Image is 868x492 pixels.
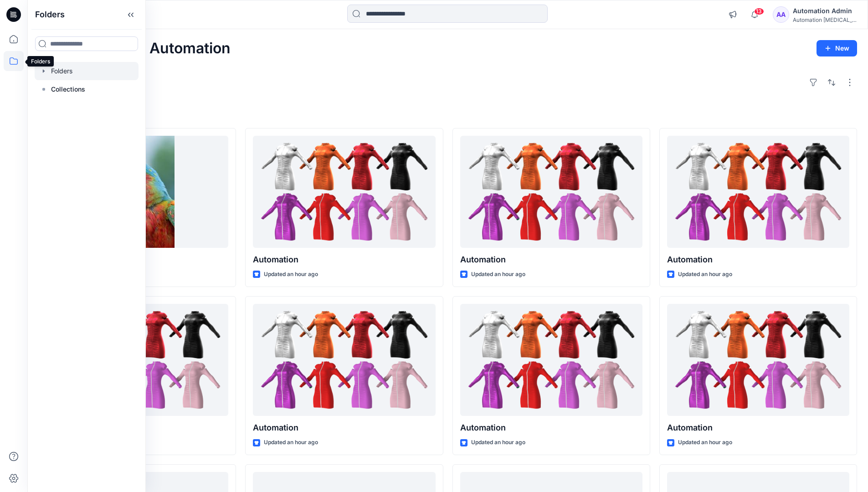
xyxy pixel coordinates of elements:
[460,421,642,434] p: Automation
[678,438,732,447] p: Updated an hour ago
[471,438,525,447] p: Updated an hour ago
[754,8,764,15] span: 13
[460,304,642,416] a: Automation
[38,108,857,119] h4: Styles
[253,304,435,416] a: Automation
[773,6,789,23] div: AA
[667,304,849,416] a: Automation
[667,136,849,248] a: Automation
[264,270,318,279] p: Updated an hour ago
[460,136,642,248] a: Automation
[678,270,732,279] p: Updated an hour ago
[51,84,85,95] p: Collections
[253,253,435,266] p: Automation
[793,16,857,23] div: Automation [MEDICAL_DATA]...
[253,421,435,434] p: Automation
[460,253,642,266] p: Automation
[253,136,435,248] a: Automation
[667,253,849,266] p: Automation
[471,270,525,279] p: Updated an hour ago
[817,40,857,56] button: New
[667,421,849,434] p: Automation
[793,5,857,16] div: Automation Admin
[264,438,318,447] p: Updated an hour ago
